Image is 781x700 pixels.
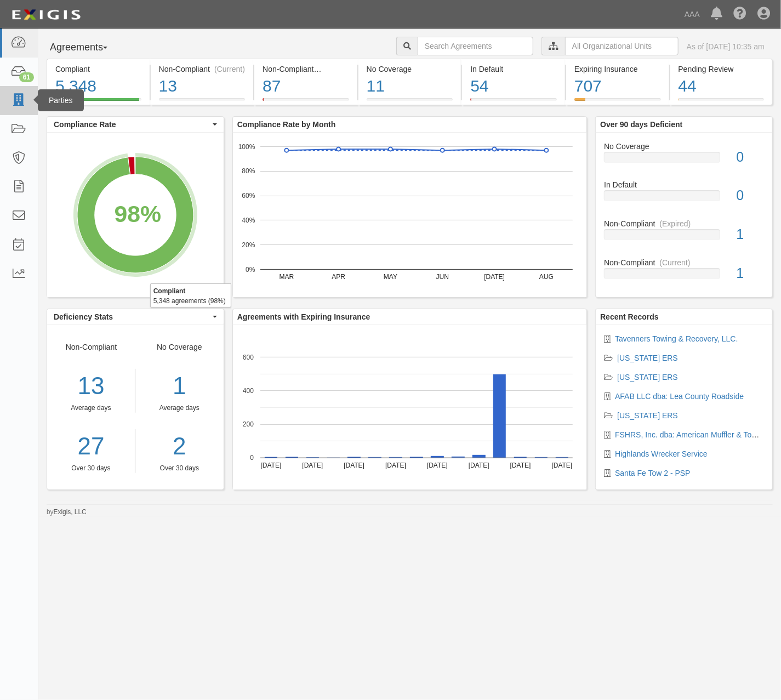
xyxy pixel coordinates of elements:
a: Non-Compliant(Current)1 [604,257,764,288]
text: [DATE] [302,462,323,469]
text: 400 [243,387,254,395]
div: As of [DATE] 10:35 am [687,41,765,52]
a: In Default0 [604,179,764,218]
div: Non-Compliant [596,257,772,268]
text: [DATE] [385,462,406,469]
div: Over 30 days [47,464,135,473]
a: 27 [47,429,135,464]
a: Non-Compliant(Current)13 [151,98,254,107]
a: Tavenners Towing & Recovery, LLC. [615,334,738,343]
img: logo-5460c22ac91f19d4615b14bd174203de0afe785f0fc80cf4dbbc73dc1793850b.png [8,5,84,25]
a: Exigis, LLC [54,508,87,516]
a: [US_STATE] ERS [617,373,678,382]
a: No Coverage11 [358,98,461,107]
div: 0 [728,147,772,167]
a: AFAB LLC dba: Lea County Roadside [615,392,744,401]
button: Compliance Rate [47,117,224,132]
text: 0% [246,265,255,273]
text: [DATE] [260,462,281,469]
div: 87 [263,75,349,98]
div: 1 [728,225,772,244]
a: Non-Compliant(Expired)87 [254,98,357,107]
div: No Coverage [596,141,772,152]
small: by [47,508,87,517]
div: (Current) [660,257,691,268]
a: FSHRS, Inc. dba: American Muffler & Towing [615,430,767,439]
text: 200 [243,420,254,428]
b: Compliance Rate by Month [237,120,336,129]
text: 600 [243,353,254,361]
div: 98% [115,197,162,231]
a: [US_STATE] ERS [617,411,678,420]
div: Compliant [55,64,141,75]
svg: A chart. [233,325,586,490]
div: In Default [596,179,772,190]
b: Recent Records [600,312,659,321]
button: Deficiency Stats [47,309,224,325]
text: [DATE] [510,462,531,469]
b: Over 90 days Deficient [600,120,682,129]
a: AAA [679,3,705,25]
text: [DATE] [484,273,505,281]
text: 0 [250,454,254,462]
input: All Organizational Units [565,37,679,55]
a: Compliant5,348 [47,98,150,107]
a: Pending Review44 [670,98,773,107]
div: Over 30 days [144,464,215,473]
input: Search Agreements [418,37,533,55]
text: 100% [238,143,255,150]
div: Pending Review [679,64,765,75]
div: In Default [470,64,557,75]
div: Non-Compliant [596,218,772,229]
a: 2 [144,429,215,464]
text: [DATE] [469,462,489,469]
text: [DATE] [344,462,364,469]
div: Average days [144,403,215,413]
div: 5,348 [55,75,141,98]
a: Non-Compliant(Expired)1 [604,218,764,257]
div: No Coverage [135,342,224,473]
div: Non-Compliant [47,342,135,473]
text: MAY [384,273,397,281]
span: Compliance Rate [54,119,210,130]
div: 11 [367,75,453,98]
div: 5,348 agreements (98%) [150,283,231,308]
div: Parties [38,89,84,111]
svg: A chart. [47,133,223,297]
a: No Coverage0 [604,141,764,180]
b: Agreements with Expiring Insurance [237,312,370,321]
div: (Expired) [318,64,350,75]
div: 1 [144,369,215,403]
div: 13 [159,75,246,98]
span: Deficiency Stats [54,311,210,322]
div: Non-Compliant (Expired) [263,64,349,75]
a: [US_STATE] ERS [617,354,678,362]
div: 0 [728,186,772,206]
a: In Default54 [462,98,565,107]
div: (Expired) [660,218,691,229]
b: Compliant [153,287,186,295]
svg: A chart. [233,133,586,297]
text: [DATE] [551,462,572,469]
text: [DATE] [427,462,448,469]
text: 60% [242,192,255,200]
div: Average days [47,403,135,413]
a: Highlands Wrecker Service [615,449,708,458]
text: 20% [242,241,255,249]
div: (Current) [214,64,245,75]
i: Help Center - Complianz [733,8,746,21]
div: Expiring Insurance [574,64,661,75]
div: Non-Compliant (Current) [159,64,246,75]
button: Agreements [47,37,129,59]
text: APR [332,273,345,281]
a: Expiring Insurance707 [566,98,669,107]
div: 1 [728,264,772,283]
div: 13 [47,369,135,403]
text: 80% [242,167,255,175]
text: MAR [279,273,294,281]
